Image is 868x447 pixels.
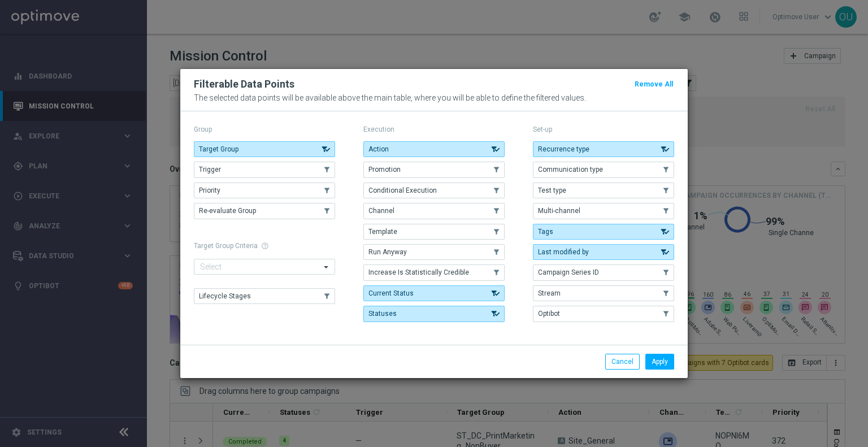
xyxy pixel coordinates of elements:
button: Target Group [194,141,335,157]
span: Optibot [538,310,560,318]
button: Communication type [533,162,674,177]
span: Lifecycle Stages [199,292,251,300]
span: Last modified by [538,248,589,256]
button: Stream [533,285,674,301]
p: Execution [363,125,505,134]
button: Priority [194,183,335,198]
button: Tags [533,224,674,240]
span: Priority [199,186,220,194]
span: Trigger [199,166,221,173]
span: help_outline [261,242,269,250]
button: Lifecycle Stages [194,288,335,304]
span: Template [368,228,397,236]
span: Promotion [368,166,401,173]
span: Tags [538,228,553,236]
span: Re-evaluate Group [199,207,256,215]
button: Recurrence type [533,141,674,157]
span: Target Group [199,145,238,153]
button: Last modified by [533,244,674,260]
span: Channel [368,207,394,215]
button: Template [363,224,505,240]
button: Statuses [363,306,505,322]
span: Campaign Series ID [538,268,599,276]
span: Action [368,145,389,153]
button: Test type [533,183,674,198]
button: Apply [645,354,674,370]
button: Channel [363,203,505,219]
span: Stream [538,289,561,297]
button: Remove All [633,78,674,90]
button: Action [363,141,505,157]
button: Re-evaluate Group [194,203,335,219]
button: Promotion [363,162,505,177]
p: Group [194,125,335,134]
h1: Target Group Criteria [194,242,335,250]
p: The selected data points will be available above the main table, where you will be able to define... [194,93,674,102]
button: Campaign Series ID [533,264,674,280]
button: Current Status [363,285,505,301]
button: Conditional Execution [363,183,505,198]
span: Recurrence type [538,145,589,153]
span: Increase Is Statistically Credible [368,268,469,276]
span: Run Anyway [368,248,407,256]
span: Statuses [368,310,397,318]
p: Set-up [533,125,674,134]
button: Cancel [605,354,640,370]
span: Test type [538,186,566,194]
span: Multi-channel [538,207,580,215]
span: Conditional Execution [368,186,437,194]
button: Trigger [194,162,335,177]
button: Multi-channel [533,203,674,219]
button: Run Anyway [363,244,505,260]
button: Optibot [533,306,674,322]
h2: Filterable Data Points [194,77,294,91]
span: Communication type [538,166,603,173]
span: Current Status [368,289,414,297]
button: Increase Is Statistically Credible [363,264,505,280]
